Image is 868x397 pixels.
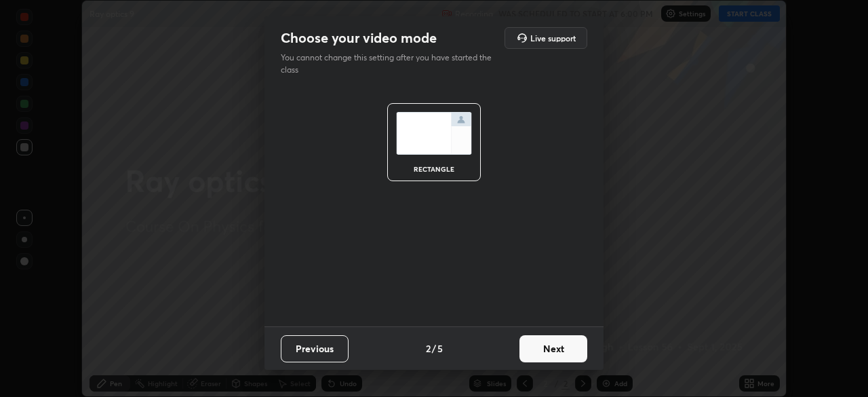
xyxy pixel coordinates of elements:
[437,341,443,356] h4: 5
[426,341,431,356] h4: 2
[407,166,461,172] div: rectangle
[530,34,576,42] h5: Live support
[281,29,437,47] h2: Choose your video mode
[281,335,349,362] button: Previous
[281,52,500,76] p: You cannot change this setting after you have started the class
[396,112,472,155] img: normalScreenIcon.ae25ed63.svg
[519,335,587,362] button: Next
[432,341,436,356] h4: /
